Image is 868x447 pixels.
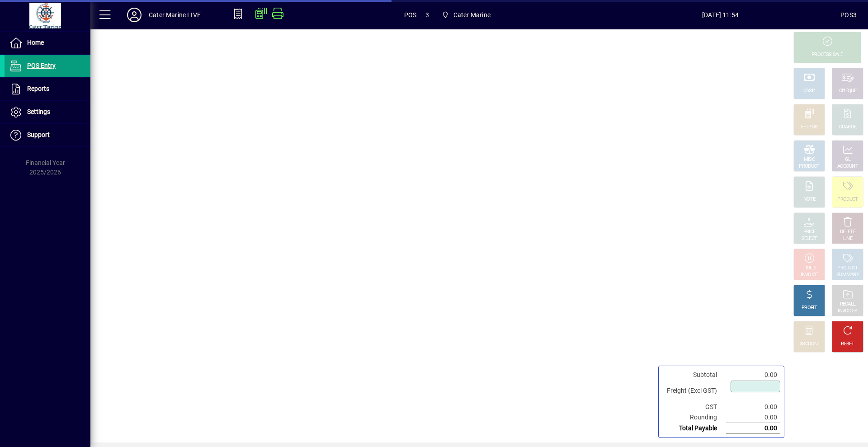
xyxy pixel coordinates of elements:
td: 0.00 [726,370,780,380]
div: CHEQUE [839,88,856,94]
div: CASH [803,88,815,94]
div: INVOICE [801,272,817,278]
span: POS [404,8,417,22]
span: [DATE] 11:54 [600,8,840,22]
div: GL [845,156,851,163]
div: DELETE [840,229,855,235]
td: GST [662,402,726,412]
div: PROCESS SALE [811,52,843,58]
a: Settings [5,101,90,123]
div: PRICE [803,229,816,235]
span: Reports [27,85,49,92]
span: Support [27,131,50,138]
a: Support [5,124,90,146]
span: Home [27,39,44,46]
div: POS3 [840,8,857,22]
td: 0.00 [726,412,780,423]
div: MISC [804,156,815,163]
div: Cater Marine LIVE [149,8,201,22]
div: ACCOUNT [837,163,858,170]
div: PRODUCT [837,196,858,203]
div: EFTPOS [801,124,818,131]
div: PRODUCT [837,265,858,272]
div: RESET [841,341,854,348]
div: LINE [843,235,852,242]
td: Rounding [662,412,726,423]
div: RECALL [840,301,856,308]
td: Freight (Excl GST) [662,380,726,402]
div: CHARGE [839,124,857,131]
span: 3 [425,8,429,22]
div: INVOICES [838,308,857,315]
a: Home [5,32,90,54]
a: Reports [5,78,90,100]
div: NOTE [803,196,815,203]
div: SUMMARY [836,272,859,278]
td: Total Payable [662,423,726,434]
span: Cater Marine [438,7,494,23]
button: Profile [120,7,149,23]
div: DISCOUNT [798,341,820,348]
span: POS Entry [27,62,56,69]
td: 0.00 [726,423,780,434]
div: SELECT [802,235,817,242]
div: HOLD [803,265,815,272]
span: Settings [27,108,50,115]
span: Cater Marine [453,8,491,22]
div: PROFIT [802,305,817,311]
td: Subtotal [662,370,726,380]
div: PRODUCT [799,163,819,170]
td: 0.00 [726,402,780,412]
